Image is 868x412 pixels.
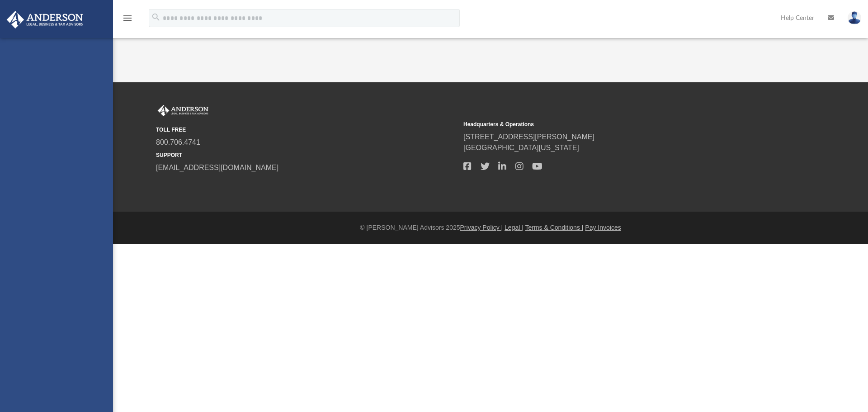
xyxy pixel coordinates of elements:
a: Pay Invoices [585,224,621,231]
i: menu [122,13,133,24]
small: SUPPORT [156,151,457,159]
a: 800.706.4741 [156,138,200,146]
a: [STREET_ADDRESS][PERSON_NAME] [463,133,594,141]
small: TOLL FREE [156,126,457,134]
div: © [PERSON_NAME] Advisors 2025 [113,223,868,232]
i: search [151,12,161,22]
img: User Pic [848,11,861,24]
img: Anderson Advisors Platinum Portal [156,105,210,117]
a: Privacy Policy | [460,224,503,231]
img: Anderson Advisors Platinum Portal [4,11,86,28]
a: [EMAIL_ADDRESS][DOMAIN_NAME] [156,164,278,171]
a: [GEOGRAPHIC_DATA][US_STATE] [463,144,579,152]
a: menu [122,17,133,24]
small: Headquarters & Operations [463,120,764,128]
a: Legal | [505,224,524,231]
a: Terms & Conditions | [525,224,584,231]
